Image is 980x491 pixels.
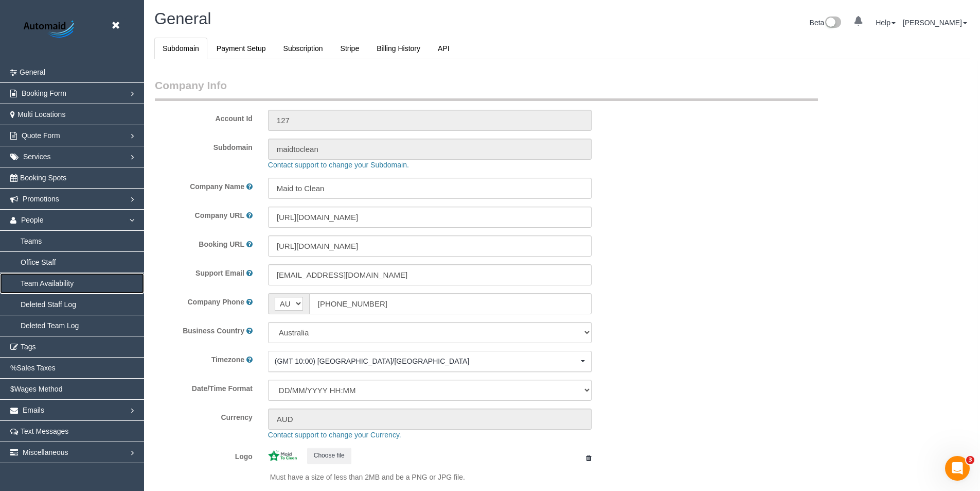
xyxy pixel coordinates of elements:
span: Text Messages [21,427,68,435]
label: Company Phone [188,297,244,307]
label: Booking URL [199,239,244,249]
span: General [154,10,211,28]
label: Account Id [147,110,260,124]
span: Sales Taxes [16,364,55,372]
a: Beta [810,19,842,27]
button: Choose file [307,448,351,464]
span: Tags [21,343,36,351]
label: Timezone [211,354,244,365]
label: Business Country [183,326,244,336]
span: Miscellaneous [23,448,68,456]
a: Billing History [368,38,429,59]
input: Phone [309,293,592,314]
span: Promotions [23,195,59,203]
img: Automaid Logo [18,18,82,41]
span: Emails [23,406,44,414]
span: Wages Method [14,385,63,393]
a: Subscription [275,38,331,59]
img: 367b4035868b057e955216826a9f17c862141b21.jpeg [268,450,297,461]
span: Services [23,153,51,161]
button: (GMT 10:00) [GEOGRAPHIC_DATA]/[GEOGRAPHIC_DATA] [268,351,592,372]
span: 3 [966,456,974,464]
span: Booking Spots [20,174,66,182]
img: New interface [824,16,841,30]
a: API [430,38,458,59]
ol: Choose Timezone [268,351,592,372]
div: Contact support to change your Subdomain. [260,160,939,170]
a: [PERSON_NAME] [903,19,967,27]
p: Must have a size of less than 2MB and be a PNG or JPG file. [270,472,592,482]
span: People [21,216,44,224]
label: Currency [147,409,260,422]
span: Multi Locations [17,110,65,118]
label: Company Name [190,181,244,192]
div: Contact support to change your Currency. [260,430,939,440]
a: Payment Setup [208,38,274,59]
span: Quote Form [22,131,60,140]
label: Date/Time Format [147,380,260,394]
a: Subdomain [154,38,207,59]
label: Subdomain [147,139,260,153]
label: Company URL [195,210,244,221]
legend: Company Info [155,78,818,101]
span: Booking Form [22,89,66,97]
a: Stripe [332,38,368,59]
span: General [20,68,45,76]
iframe: Intercom live chat [945,456,970,481]
span: (GMT 10:00) [GEOGRAPHIC_DATA]/[GEOGRAPHIC_DATA] [275,356,579,366]
a: Help [876,19,896,27]
label: Logo [147,448,260,462]
label: Support Email [195,268,244,278]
